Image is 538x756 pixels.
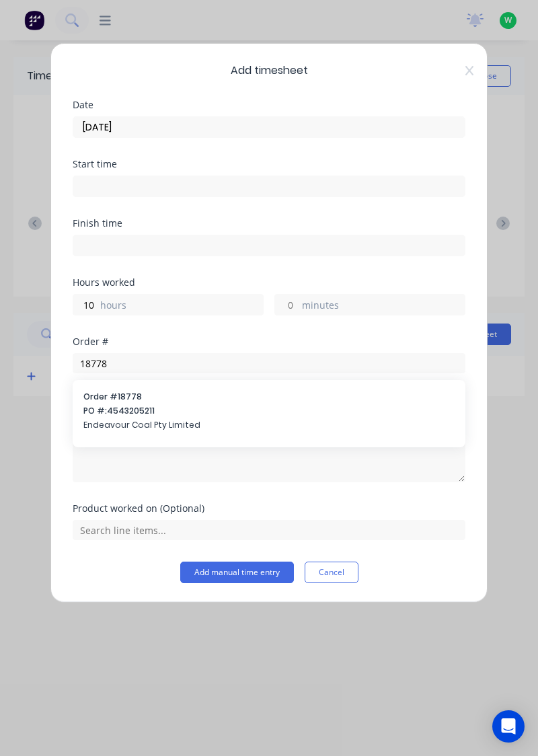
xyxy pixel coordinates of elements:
[73,337,465,346] div: Order #
[73,159,465,169] div: Start time
[73,100,465,110] div: Date
[492,710,525,743] div: Open Intercom Messenger
[73,520,465,540] input: Search line items...
[83,405,455,417] span: PO #: 4543205211
[73,63,465,79] span: Add timesheet
[180,562,294,583] button: Add manual time entry
[73,353,465,373] input: Search order number...
[73,219,465,228] div: Finish time
[100,298,263,315] label: hours
[302,298,465,315] label: minutes
[73,278,465,287] div: Hours worked
[83,391,455,403] span: Order # 18778
[275,295,299,315] input: 0
[73,295,97,315] input: 0
[305,562,358,583] button: Cancel
[83,419,455,431] span: Endeavour Coal Pty Limited
[73,504,465,513] div: Product worked on (Optional)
